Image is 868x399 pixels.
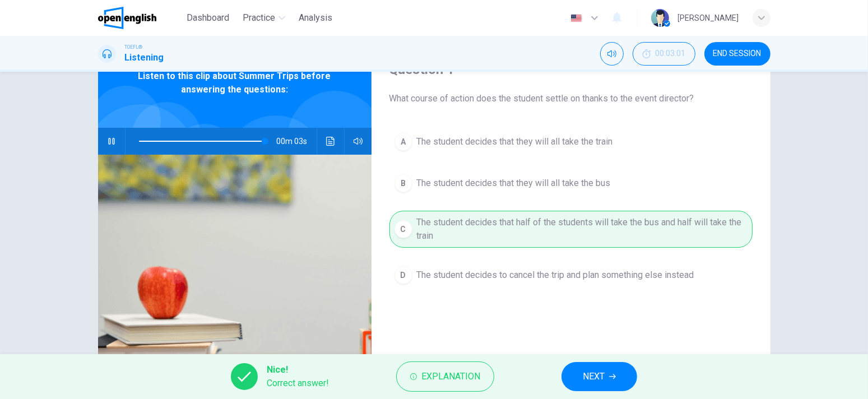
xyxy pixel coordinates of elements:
div: Mute [600,42,624,66]
span: What course of action does the student settle on thanks to the event director? [389,92,753,105]
button: 00:03:01 [633,42,695,66]
button: Dashboard [182,8,234,28]
a: OpenEnglish logo [98,7,183,29]
img: OpenEnglish logo [98,7,157,29]
div: [PERSON_NAME] [678,11,739,25]
span: Listen to this clip about Summer Trips before answering the questions: [134,69,335,96]
img: en [569,14,583,22]
button: Practice [238,8,290,28]
div: Hide [633,42,695,66]
h1: Listening [125,51,164,64]
button: Click to see the audio transcription [322,128,340,155]
button: Analysis [294,8,337,28]
span: 00m 03s [277,128,317,155]
button: NEXT [561,362,637,391]
span: Correct answer! [267,377,329,390]
span: 00:03:01 [656,49,686,58]
span: Analysis [299,11,332,25]
button: END SESSION [704,42,770,66]
span: Explanation [421,369,480,384]
span: Nice! [267,363,329,377]
span: TOEFL® [125,43,143,51]
button: Explanation [396,361,494,392]
span: END SESSION [713,49,762,58]
img: Profile picture [651,9,669,27]
span: Dashboard [187,11,229,25]
span: Practice [243,11,275,25]
span: NEXT [583,369,605,384]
